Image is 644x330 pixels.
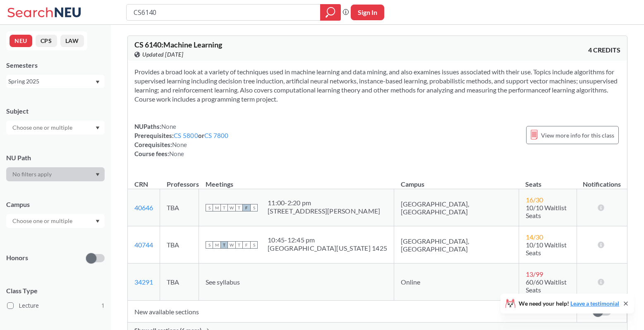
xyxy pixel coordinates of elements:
div: magnifying glass [320,4,341,21]
div: Dropdown arrow [6,121,105,135]
div: Dropdown arrow [6,167,105,181]
span: 60/60 Waitlist Seats [526,278,567,294]
span: M [213,204,220,211]
span: T [235,204,243,211]
span: 10/10 Waitlist Seats [526,241,567,256]
td: [GEOGRAPHIC_DATA], [GEOGRAPHIC_DATA] [394,226,519,264]
span: W [228,241,235,249]
th: Meetings [199,171,394,189]
span: CS 6140 : Machine Learning [134,40,222,49]
div: CRN [134,180,148,189]
div: Campus [6,200,105,209]
div: Spring 2025 [8,77,95,86]
th: Notifications [577,171,627,189]
div: NU Path [6,153,105,162]
span: None [172,141,187,148]
span: 16 / 30 [526,196,543,204]
div: NUPaths: Prerequisites: or Corequisites: Course fees: [134,122,229,158]
a: 40646 [134,204,153,211]
a: 40744 [134,241,153,249]
td: TBA [160,264,199,301]
div: Spring 2025Dropdown arrow [6,75,105,88]
a: CS 5800 [174,132,198,139]
span: 10/10 Waitlist Seats [526,204,567,219]
span: S [206,241,213,249]
span: We need your help! [519,301,619,306]
span: F [243,204,250,211]
label: Lecture [7,300,105,311]
div: Subject [6,107,105,116]
th: Campus [394,171,519,189]
td: New available sections [128,301,577,323]
span: 4 CREDITS [588,45,620,55]
span: S [250,241,258,249]
a: CS 7800 [204,132,229,139]
input: Choose one or multiple [8,216,78,226]
div: [STREET_ADDRESS][PERSON_NAME] [268,207,380,215]
p: Honors [6,253,28,263]
div: 11:00 - 2:20 pm [268,199,380,207]
span: 13 / 99 [526,270,543,278]
div: 10:45 - 12:45 pm [268,236,387,244]
button: NEU [10,35,32,47]
span: F [243,241,250,249]
svg: Dropdown arrow [96,81,100,84]
span: 1 [101,301,105,310]
input: Choose one or multiple [8,123,78,133]
span: 14 / 30 [526,233,543,241]
span: T [220,241,228,249]
span: Class Type [6,286,105,295]
td: [GEOGRAPHIC_DATA], [GEOGRAPHIC_DATA] [394,189,519,226]
section: Provides a broad look at a variety of techniques used in machine learning and data mining, and al... [134,67,620,104]
div: Semesters [6,61,105,70]
a: Leave a testimonial [570,300,619,307]
svg: Dropdown arrow [96,126,100,130]
span: S [250,204,258,211]
button: CPS [36,35,57,47]
a: 34291 [134,278,153,286]
span: None [161,123,176,130]
span: None [169,150,184,157]
div: [GEOGRAPHIC_DATA][US_STATE] 1425 [268,244,387,252]
span: S [206,204,213,211]
svg: Dropdown arrow [96,220,100,223]
th: Seats [519,171,577,189]
input: Class, professor, course number, "phrase" [133,5,314,19]
td: TBA [160,189,199,226]
span: Updated [DATE] [142,50,183,59]
span: See syllabus [206,278,240,286]
span: T [220,204,228,211]
th: Professors [160,171,199,189]
svg: Dropdown arrow [96,173,100,176]
svg: magnifying glass [326,7,335,18]
span: W [228,204,235,211]
td: TBA [160,226,199,264]
td: Online [394,264,519,301]
span: T [235,241,243,249]
button: LAW [60,35,84,47]
span: M [213,241,220,249]
span: View more info for this class [541,130,614,140]
button: Sign In [351,5,384,20]
div: Dropdown arrow [6,214,105,228]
